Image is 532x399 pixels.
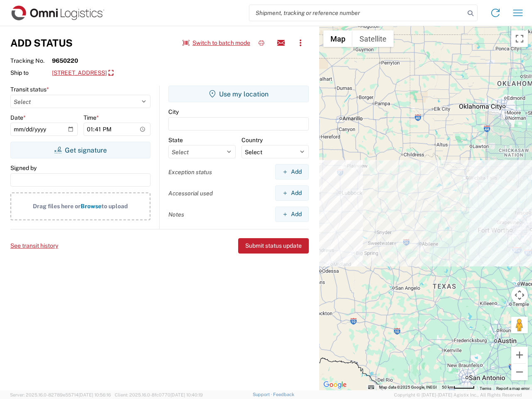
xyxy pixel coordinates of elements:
button: Keyboard shortcuts [368,384,374,390]
span: [DATE] 10:56:16 [79,392,111,397]
button: Show satellite imagery [352,30,394,47]
button: Toggle fullscreen view [511,30,528,47]
label: Exception status [168,168,212,176]
a: Report a map error [496,386,530,391]
label: Time [84,114,99,121]
button: Add [275,164,309,180]
strong: 9650220 [52,57,78,64]
input: Shipment, tracking or reference number [249,5,465,21]
a: Feedback [273,392,294,397]
span: to upload [101,203,128,209]
button: Get signature [10,142,150,158]
a: [STREET_ADDRESS] [52,66,113,80]
span: Server: 2025.16.0-82789e55714 [10,392,111,397]
span: Ship to [10,69,52,76]
button: Zoom out [511,364,528,380]
span: Copyright © [DATE]-[DATE] Agistix Inc., All Rights Reserved [394,391,522,399]
label: City [168,108,179,116]
a: Support [253,392,273,397]
button: Use my location [168,86,309,102]
span: Map data ©2025 Google, INEGI [379,385,437,389]
button: See transit history [10,239,58,253]
button: Switch to batch mode [182,36,250,50]
label: Country [241,136,263,144]
button: Map camera controls [511,287,528,303]
span: Tracking No. [10,57,52,64]
span: Drag files here or [33,203,81,209]
button: Show street map [323,30,352,47]
span: [DATE] 10:40:19 [170,392,203,397]
span: 50 km [442,385,453,389]
label: Transit status [10,86,49,93]
button: Map Scale: 50 km per 47 pixels [439,384,477,390]
a: Open this area in Google Maps (opens a new window) [321,379,349,390]
label: Signed by [10,164,37,172]
h3: Add Status [10,37,73,49]
label: Notes [168,211,184,218]
button: Add [275,207,309,222]
img: Google [321,379,349,390]
label: State [168,136,183,144]
button: Drag Pegman onto the map to open Street View [511,317,528,333]
button: Submit status update [238,238,309,254]
span: Client: 2025.16.0-8fc0770 [115,392,203,397]
label: Accessorial used [168,190,213,197]
span: Browse [81,203,101,209]
a: Terms [480,386,491,391]
button: Zoom in [511,347,528,363]
label: Date [10,114,26,121]
button: Add [275,185,309,201]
